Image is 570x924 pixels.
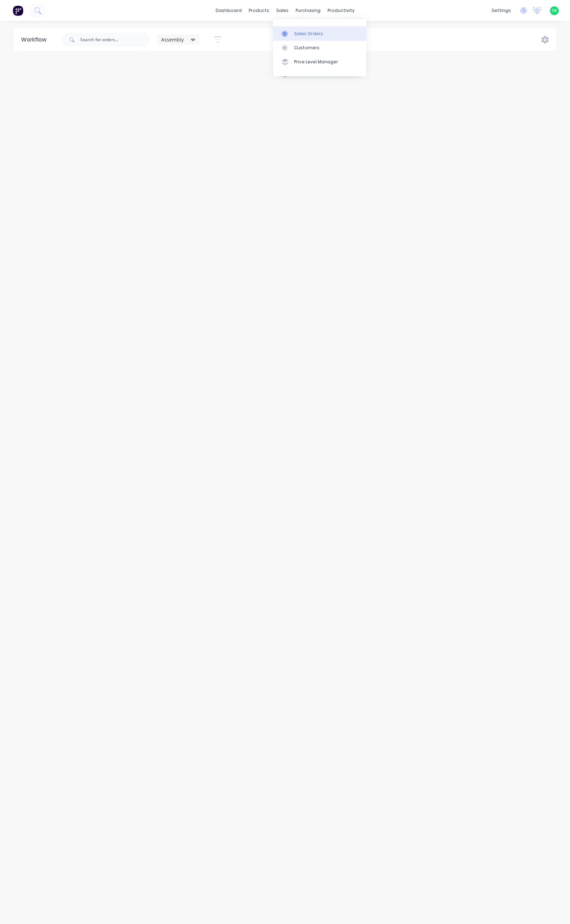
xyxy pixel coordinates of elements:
[273,26,366,40] a: Sales Orders
[245,5,273,16] div: products
[273,55,366,69] a: Price Level Manager
[80,33,150,47] input: Search for orders...
[212,5,245,16] a: dashboard
[488,5,514,16] div: settings
[273,5,292,16] div: sales
[324,5,358,16] div: productivity
[273,41,366,55] a: Customers
[161,36,184,43] span: Assembly
[292,5,324,16] div: purchasing
[552,7,557,14] span: SK
[294,59,338,65] div: Price Level Manager
[21,36,50,44] div: Workflow
[13,5,23,16] img: Factory
[294,45,319,51] div: Customers
[294,31,323,37] div: Sales Orders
